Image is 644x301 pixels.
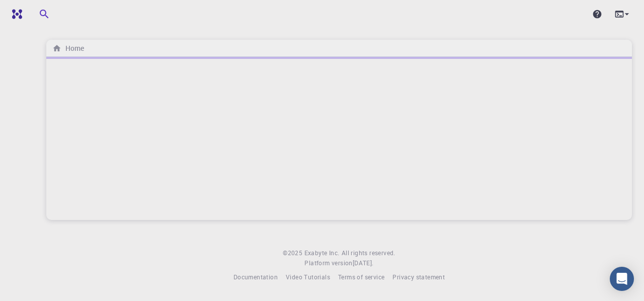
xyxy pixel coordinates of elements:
img: logo [8,9,22,19]
nav: breadcrumb [50,43,86,54]
span: Exabyte Inc. [304,249,340,257]
a: Video Tutorials [286,272,330,282]
a: Documentation [233,272,278,282]
a: Privacy statement [392,272,445,282]
span: Privacy statement [392,273,445,281]
span: Documentation [233,273,278,281]
span: Terms of service [338,273,384,281]
span: © 2025 [283,248,304,258]
a: [DATE]. [353,258,374,268]
h6: Home [61,43,84,54]
a: Exabyte Inc. [304,248,340,258]
a: Terms of service [338,272,384,282]
div: Open Intercom Messenger [610,267,634,291]
span: All rights reserved. [342,248,395,258]
span: [DATE] . [353,259,374,267]
span: Video Tutorials [286,273,330,281]
span: Platform version [304,258,352,268]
